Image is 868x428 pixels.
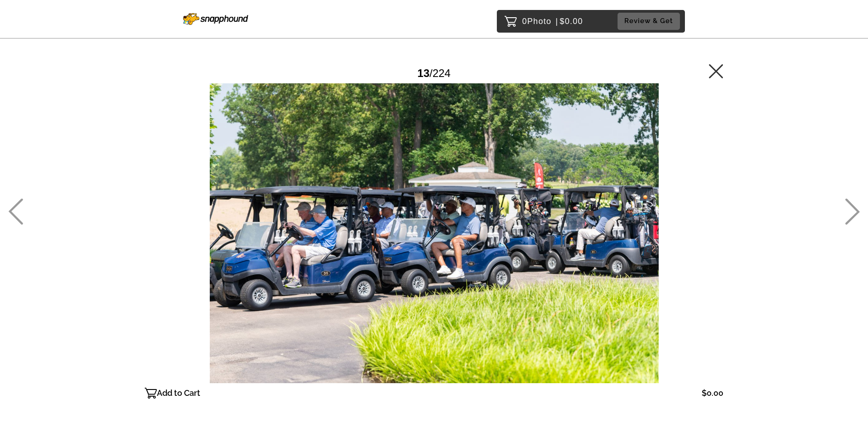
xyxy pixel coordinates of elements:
[433,67,451,79] span: 224
[618,13,683,29] a: Review & Get
[527,14,552,29] span: Photo
[157,386,200,400] p: Add to Cart
[183,13,248,25] img: Snapphound Logo
[556,17,558,26] span: |
[417,63,450,83] div: /
[522,14,583,29] p: 0 $0.00
[618,13,680,29] button: Review & Get
[702,386,723,400] p: $0.00
[417,67,429,79] span: 13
